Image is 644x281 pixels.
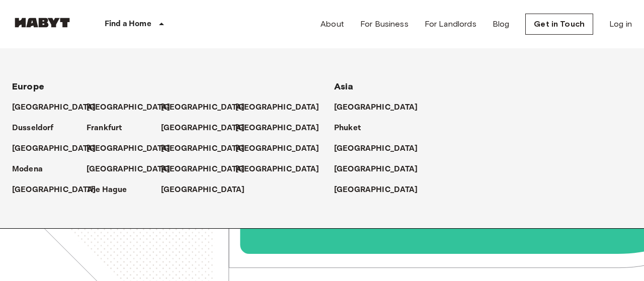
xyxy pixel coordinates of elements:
[12,102,96,114] p: [GEOGRAPHIC_DATA]
[235,143,330,155] a: [GEOGRAPHIC_DATA]
[235,102,319,114] p: [GEOGRAPHIC_DATA]
[425,18,476,30] a: For Landlords
[12,122,54,134] p: Dusseldorf
[334,184,428,196] a: [GEOGRAPHIC_DATA]
[334,163,418,175] p: [GEOGRAPHIC_DATA]
[161,163,255,175] a: [GEOGRAPHIC_DATA]
[334,163,428,175] a: [GEOGRAPHIC_DATA]
[525,14,593,35] a: Get in Touch
[493,18,510,30] a: Blog
[12,102,106,114] a: [GEOGRAPHIC_DATA]
[12,163,53,175] a: Modena
[161,102,245,114] p: [GEOGRAPHIC_DATA]
[609,18,632,30] a: Log in
[87,163,181,175] a: [GEOGRAPHIC_DATA]
[320,18,344,30] a: About
[87,143,181,155] a: [GEOGRAPHIC_DATA]
[12,143,106,155] a: [GEOGRAPHIC_DATA]
[87,163,171,175] p: [GEOGRAPHIC_DATA]
[12,143,96,155] p: [GEOGRAPHIC_DATA]
[334,143,418,155] p: [GEOGRAPHIC_DATA]
[161,184,245,196] p: [GEOGRAPHIC_DATA]
[87,184,137,196] a: The Hague
[105,18,151,30] p: Find a Home
[87,143,171,155] p: [GEOGRAPHIC_DATA]
[161,163,245,175] p: [GEOGRAPHIC_DATA]
[235,163,319,175] p: [GEOGRAPHIC_DATA]
[87,122,122,134] p: Frankfurt
[12,81,44,92] span: Europe
[334,122,371,134] a: Phuket
[161,143,245,155] p: [GEOGRAPHIC_DATA]
[87,184,127,196] p: The Hague
[235,122,319,134] p: [GEOGRAPHIC_DATA]
[12,18,72,28] img: Habyt
[161,143,255,155] a: [GEOGRAPHIC_DATA]
[12,184,106,196] a: [GEOGRAPHIC_DATA]
[87,122,132,134] a: Frankfurt
[334,184,418,196] p: [GEOGRAPHIC_DATA]
[235,102,330,114] a: [GEOGRAPHIC_DATA]
[235,122,330,134] a: [GEOGRAPHIC_DATA]
[235,143,319,155] p: [GEOGRAPHIC_DATA]
[334,102,418,114] p: [GEOGRAPHIC_DATA]
[360,18,409,30] a: For Business
[334,102,428,114] a: [GEOGRAPHIC_DATA]
[12,122,64,134] a: Dusseldorf
[12,184,96,196] p: [GEOGRAPHIC_DATA]
[235,163,330,175] a: [GEOGRAPHIC_DATA]
[161,122,245,134] p: [GEOGRAPHIC_DATA]
[161,184,255,196] a: [GEOGRAPHIC_DATA]
[87,102,171,114] p: [GEOGRAPHIC_DATA]
[334,122,361,134] p: Phuket
[161,122,255,134] a: [GEOGRAPHIC_DATA]
[334,143,428,155] a: [GEOGRAPHIC_DATA]
[12,163,43,175] p: Modena
[334,81,354,92] span: Asia
[161,102,255,114] a: [GEOGRAPHIC_DATA]
[87,102,181,114] a: [GEOGRAPHIC_DATA]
